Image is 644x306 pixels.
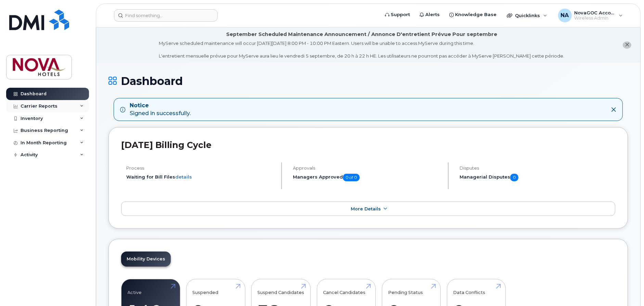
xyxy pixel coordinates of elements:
li: Waiting for Bill Files [126,174,275,180]
a: details [175,174,192,180]
h4: Disputes [460,166,615,171]
h5: Managers Approved [293,174,442,181]
h4: Approvals [293,166,442,171]
span: 0 [510,174,518,181]
span: More Details [351,206,381,211]
h2: [DATE] Billing Cycle [121,140,615,150]
div: September Scheduled Maintenance Announcement / Annonce D'entretient Prévue Pour septembre [226,31,497,38]
div: Signed in successfully. [130,102,191,118]
button: close notification [623,41,631,49]
div: MyServe scheduled maintenance will occur [DATE][DATE] 8:00 PM - 10:00 PM Eastern. Users will be u... [159,40,565,59]
h4: Process [126,166,275,171]
strong: Notice [130,102,191,110]
span: 0 of 0 [343,174,360,181]
a: Mobility Devices [121,252,171,267]
h5: Managerial Disputes [460,174,615,181]
h1: Dashboard [108,75,628,87]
